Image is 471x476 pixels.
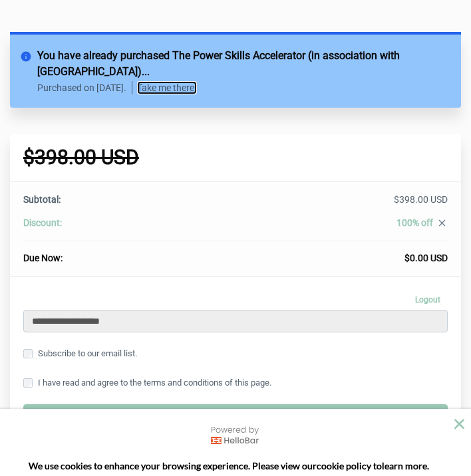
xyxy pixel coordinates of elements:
input: Subscribe to our email list. [23,349,33,358]
button: close [451,416,468,432]
label: I have read and agree to the terms and conditions of this page. [23,376,271,390]
h2: You have already purchased The Power Skills Accelerator (in association with [GEOGRAPHIC_DATA])... [37,48,451,80]
i: info [20,48,37,60]
input: I have read and agree to the terms and conditions of this page. [23,378,33,388]
a: Take me there! [137,81,197,94]
a: cookie policy [317,460,371,471]
td: $398.00 USD [202,193,448,216]
p: Purchased on [DATE]. [37,81,132,94]
span: learn more. [382,460,429,471]
span: Subtotal: [23,194,61,205]
h1: $398.00 USD [23,148,448,168]
span: We use cookies to enhance your browsing experience. Please view our [29,460,317,471]
i: close [436,217,448,229]
th: Discount: [23,216,202,241]
a: close [433,217,448,232]
span: 100% off [396,217,433,228]
label: Subscribe to our email list. [23,346,137,361]
strong: to [373,460,382,471]
a: Logout [408,290,448,310]
th: Due Now: [23,241,202,265]
span: $0.00 USD [404,253,448,263]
